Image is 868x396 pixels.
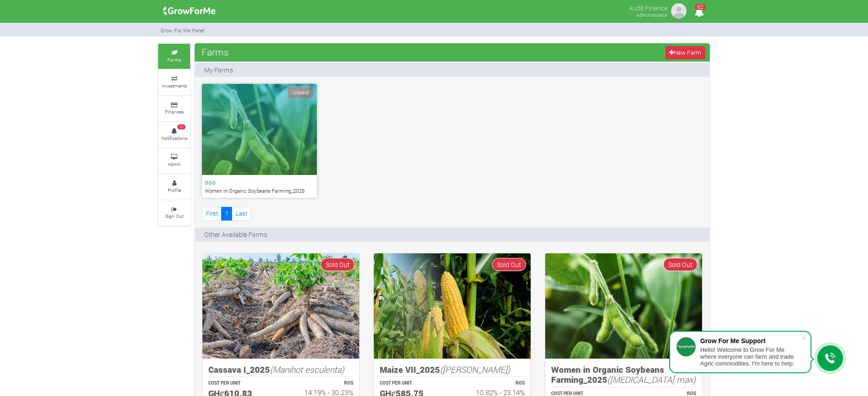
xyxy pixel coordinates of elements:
[700,337,801,345] div: Grow For Me Support
[205,187,314,195] p: Women In Organic Soybeans Farming_2025
[158,148,190,173] a: Admin
[666,46,705,59] a: New Farm
[165,108,184,115] small: Finances
[232,207,251,220] a: Last
[440,364,510,375] i: ([PERSON_NAME])
[288,87,314,98] span: Unpaid
[551,365,696,385] h5: Women in Organic Soybeans Farming_2025
[158,44,190,69] a: Farms
[320,258,355,271] span: Sold Out
[270,364,344,375] i: (Manihot esculenta)
[374,253,531,359] img: growforme image
[161,135,187,141] small: Notifications
[158,70,190,95] a: Investments
[208,365,353,375] h5: Cassava I_2025
[204,230,267,239] p: Other Available Farms
[160,2,219,20] img: growforme image
[168,187,181,193] small: Profile
[690,2,708,22] i: Notifications
[167,57,181,63] small: Farms
[160,27,205,34] small: Grow For Me Panel
[695,4,706,10] span: 62
[607,374,696,385] i: ([MEDICAL_DATA] max)
[629,2,667,13] p: Audit Finance
[202,84,317,198] a: Unpaid aaa Women In Organic Soybeans Farming_2025
[162,82,187,89] small: Investments
[158,201,190,226] a: Sign Out
[545,253,702,359] img: growforme image
[690,9,708,17] a: 62
[202,207,222,220] a: First
[168,161,181,167] small: Admin
[460,380,525,387] p: ROS
[670,2,688,20] img: growforme image
[663,258,697,271] span: Sold Out
[202,253,359,359] img: growforme image
[204,65,233,75] p: My Farms
[199,43,231,61] span: Farms
[158,122,190,147] a: 62 Notifications
[158,174,190,199] a: Profile
[380,365,525,375] h5: Maize VII_2025
[205,178,314,186] h6: aaa
[208,380,273,387] p: COST PER UNIT
[380,380,444,387] p: COST PER UNIT
[177,124,186,130] span: 62
[289,380,353,387] p: ROS
[158,96,190,121] a: Finances
[636,11,667,18] small: Administrator
[165,213,183,219] small: Sign Out
[221,207,232,220] a: 1
[700,346,801,367] div: Hello! Welcome to Grow For Me where everyone can farm and trade Agric commodities. I'm here to help.
[202,207,251,220] nav: Page Navigation
[492,258,526,271] span: Sold Out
